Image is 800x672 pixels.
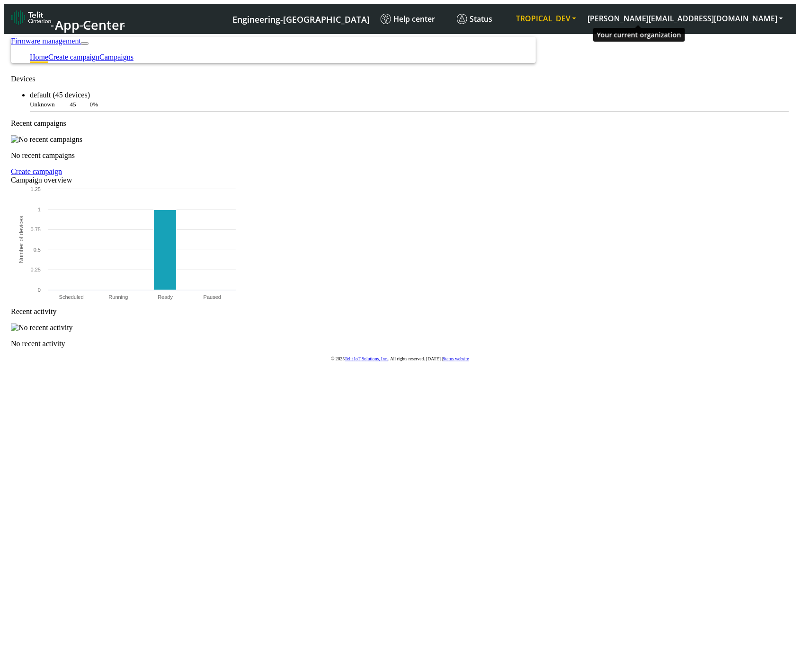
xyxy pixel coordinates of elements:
div: Recent campaigns [11,119,789,128]
a: Create campaign [11,167,62,175]
a: Status [453,10,510,28]
span: Engineering-[GEOGRAPHIC_DATA] [232,14,370,25]
text: 0.75 [31,227,41,232]
a: Create campaign [48,53,99,61]
span: 45 [70,101,76,108]
span: Connected in past week [89,111,149,118]
a: Status website [443,356,469,361]
div: Devices [11,75,789,83]
button: Toggle navigation [81,42,89,45]
a: Firmware management [11,37,81,45]
text: Ready [158,294,173,300]
span: Status [457,14,492,24]
a: Campaigns [99,53,133,61]
text: Scheduled [59,294,84,300]
text: 0 [38,287,41,293]
img: No recent activity [11,323,73,332]
span: Unknown [30,101,55,108]
a: App Center [11,8,124,30]
text: Running [108,294,128,300]
a: Telit IoT Solutions, Inc. [345,356,388,361]
span: Help center [381,14,435,24]
text: Paused [204,294,221,300]
text: 1.25 [31,186,41,192]
a: Your current platform instance [232,10,369,27]
button: [PERSON_NAME][EMAIL_ADDRESS][DOMAIN_NAME] [582,10,789,27]
a: Home [30,53,48,61]
button: TROPICAL_DEV [510,10,582,27]
div: default (45 devices) [30,91,789,99]
div: Campaign overview [11,176,789,184]
a: Help center [377,10,453,28]
div: Recent activity [11,307,789,316]
img: status.svg [457,14,467,24]
text: 1 [38,207,41,212]
text: Number of devices [18,216,25,263]
div: Your current organization [593,28,685,42]
p: © 2025 . All rights reserved. [DATE] | [11,356,789,361]
p: No recent activity [11,340,789,348]
p: No recent campaigns [11,151,789,160]
img: No recent campaigns [11,135,82,144]
span: Current version [30,111,70,118]
text: 0.25 [31,267,41,272]
img: knowledge.svg [381,14,391,24]
span: 0% [89,101,98,108]
span: App Center [55,16,125,34]
img: logo-telit-cinterion-gw-new.png [11,10,51,25]
text: 0.5 [34,247,41,253]
span: Devices [70,111,89,118]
